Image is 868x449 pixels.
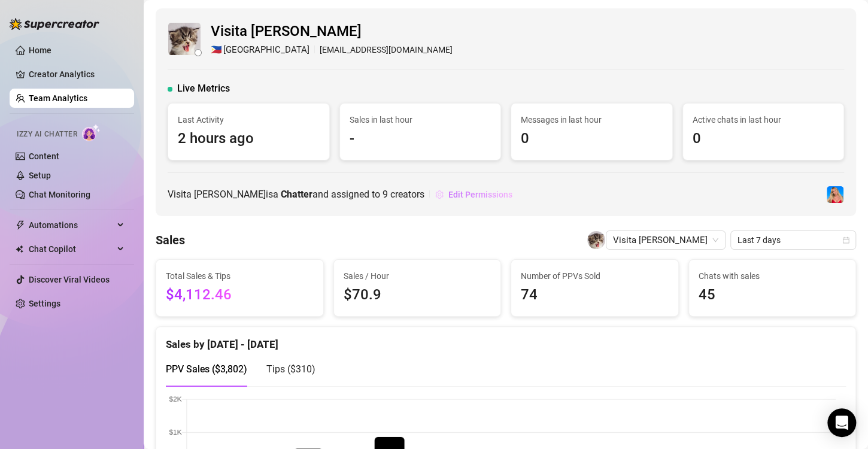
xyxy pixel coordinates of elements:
[29,239,114,259] span: Chat Copilot
[842,236,849,244] span: calendar
[166,284,314,307] span: $4,112.46
[738,231,849,249] span: Last 7 days
[211,43,453,57] div: [EMAIL_ADDRESS][DOMAIN_NAME]
[699,284,846,307] span: 45
[10,18,99,30] img: logo-BBDzfeDw.svg
[166,363,247,375] span: PPV Sales ( $3,802 )
[211,43,222,57] span: 🇵🇭
[587,231,605,249] img: Visita Renz Edward
[16,220,25,230] span: thunderbolt
[29,190,90,199] a: Chat Monitoring
[166,269,314,283] span: Total Sales & Tips
[29,65,125,84] a: Creator Analytics
[613,231,718,249] span: Visita Renz Edward
[435,190,444,199] span: setting
[383,189,388,200] span: 9
[29,171,51,180] a: Setup
[521,113,663,126] span: Messages in last hour
[29,275,110,284] a: Discover Viral Videos
[521,284,669,307] span: 74
[178,113,320,126] span: Last Activity
[166,327,846,353] div: Sales by [DATE] - [DATE]
[82,124,101,141] img: AI Chatter
[266,363,315,375] span: Tips ( $310 )
[344,269,491,283] span: Sales / Hour
[211,20,453,43] span: Visita [PERSON_NAME]
[281,189,312,200] b: Chatter
[448,190,512,199] span: Edit Permissions
[178,128,320,150] span: 2 hours ago
[168,23,201,55] img: Visita Renz Edward
[435,185,513,204] button: Edit Permissions
[699,269,846,283] span: Chats with sales
[29,93,87,103] a: Team Analytics
[156,232,185,248] h4: Sales
[29,45,51,55] a: Home
[223,43,309,57] span: [GEOGRAPHIC_DATA]
[29,299,60,308] a: Settings
[29,151,59,161] a: Content
[827,186,843,203] img: Ashley
[521,128,663,150] span: 0
[521,269,669,283] span: Number of PPVs Sold
[693,113,834,126] span: Active chats in last hour
[693,128,834,150] span: 0
[344,284,491,307] span: $70.9
[168,187,424,202] span: Visita [PERSON_NAME] is a and assigned to creators
[177,81,230,96] span: Live Metrics
[350,113,491,126] span: Sales in last hour
[16,245,23,253] img: Chat Copilot
[17,129,77,140] span: Izzy AI Chatter
[29,216,114,235] span: Automations
[350,128,491,150] span: -
[827,408,856,437] div: Open Intercom Messenger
